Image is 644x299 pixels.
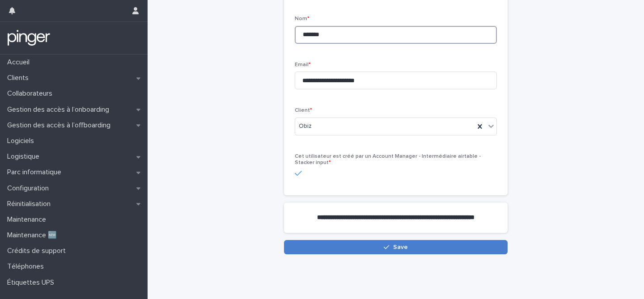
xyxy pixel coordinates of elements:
[4,184,56,193] p: Configuration
[4,168,68,177] p: Parc informatique
[284,240,508,254] button: Save
[4,262,51,271] p: Téléphones
[4,137,41,145] p: Logiciels
[4,58,37,67] p: Accueil
[4,89,59,98] p: Collaborateurs
[4,247,73,255] p: Crédits de support
[299,122,312,131] span: Obiz
[4,215,53,224] p: Maintenance
[4,200,58,208] p: Réinitialisation
[295,154,481,165] span: Cet utilisateur est créé par un Account Manager - Intermédiaire airtable - Stacker input
[7,29,51,47] img: mTgBEunGTSyRkCgitkcU
[393,244,408,250] span: Save
[295,62,311,67] span: Email
[4,152,47,161] p: Logistique
[4,121,118,130] p: Gestion des accès à l’offboarding
[295,16,309,21] span: Nom
[4,105,116,114] p: Gestion des accès à l’onboarding
[4,231,64,240] p: Maintenance 🆕
[4,278,61,287] p: Étiquettes UPS
[4,74,36,82] p: Clients
[295,108,312,113] span: Client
